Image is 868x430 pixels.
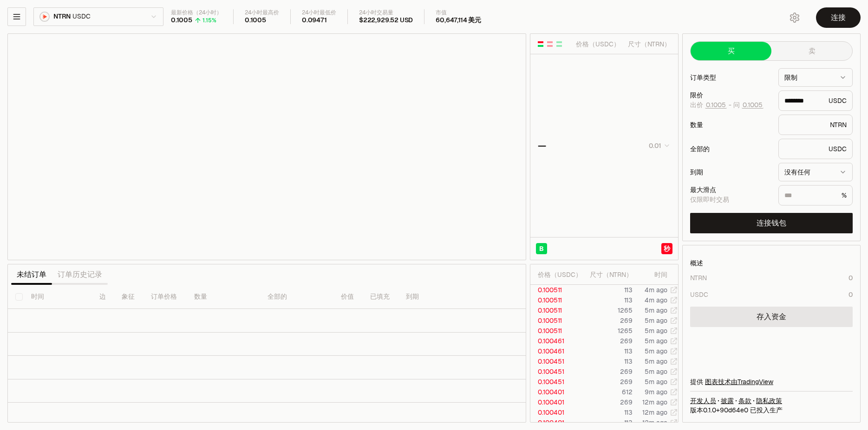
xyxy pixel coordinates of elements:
[538,270,582,279] div: 价格（ USDC ）
[530,346,582,356] td: 0.100461
[359,16,413,25] div: $222,929.52 USD
[816,7,861,28] button: 连接
[171,16,192,25] div: 0.1005
[590,270,633,279] div: 尺寸（ NTRN ）
[11,265,52,284] button: 未结订单
[690,290,708,299] div: USDC
[582,356,633,366] td: 113
[645,388,667,396] time: 9m ago
[690,186,771,193] div: 最大滑点
[530,407,582,417] td: 0.100401
[690,74,771,81] div: 订单类型
[720,406,748,414] span: 90d64e0a1ffc4a47e39bc5baddb21423c64c2cb0
[778,163,853,181] button: 没有任何
[582,397,633,407] td: 269
[690,196,771,204] div: 仅限即时交易
[742,101,764,109] button: 0.1005
[645,327,667,335] time: 5m ago
[691,42,771,60] button: 买
[530,387,582,397] td: 0.100401
[144,285,187,309] th: 订单价格
[72,13,90,21] span: USDC
[690,377,853,386] div: 提供
[260,285,333,309] th: 全部的
[645,367,667,376] time: 5m ago
[171,9,222,16] div: 最新价格（24小时）
[530,397,582,407] td: 0.100401
[848,273,853,282] div: 0
[187,285,260,309] th: 数量
[690,396,716,405] a: 开发人员
[582,387,633,397] td: 612
[530,315,582,326] td: 0.100511
[582,366,633,377] td: 269
[778,139,853,159] div: USDC
[582,417,633,428] td: 113
[628,39,671,49] div: 尺寸（ NTRN ）
[582,407,633,417] td: 113
[645,306,667,314] time: 5m ago
[645,378,667,386] time: 5m ago
[848,290,853,299] div: 0
[642,408,667,417] time: 12m ago
[15,293,23,301] button: Select all
[40,13,49,21] img: NTRN Logo
[645,357,667,366] time: 5m ago
[582,346,633,356] td: 113
[778,185,853,205] div: %
[582,285,633,295] td: 113
[530,295,582,305] td: 0.100511
[537,40,544,48] button: Show Buy and Sell Orders
[333,285,363,309] th: 价值
[530,285,582,295] td: 0.100511
[642,398,667,406] time: 12m ago
[690,258,703,268] div: 概述
[555,40,563,48] button: Show Buy Orders Only
[245,16,266,25] div: 0.1005
[538,139,546,152] div: —
[664,244,670,253] span: 秒
[645,296,667,304] time: 4m ago
[582,336,633,346] td: 269
[690,122,771,128] div: 数量
[576,39,620,49] div: 价格（ USDC ）
[302,9,336,16] div: 24小时最低价
[778,90,853,111] div: USDC
[690,307,853,327] a: 存入资金
[582,326,633,336] td: 1265
[705,378,773,386] a: 图表技术由TradingView
[530,377,582,387] td: 0.100451
[690,169,771,175] div: 到期
[52,265,108,284] button: 订单历史记录
[778,68,853,87] button: 限制
[539,244,544,253] span: B
[705,101,727,109] button: 0.1005
[359,9,413,16] div: 24小时交易量
[436,16,481,25] div: 60,647,114 美元
[690,92,771,98] div: 限价
[530,336,582,346] td: 0.100461
[582,315,633,326] td: 269
[690,405,853,415] div: 版本 0.1.0 + 已投入 生产
[202,17,216,24] div: 1.15%
[53,13,71,21] span: NTRN
[582,377,633,387] td: 269
[398,285,464,309] th: 到期
[436,9,481,16] div: 市值
[582,305,633,315] td: 1265
[530,417,582,428] td: 0.100401
[114,285,144,309] th: 象征
[690,146,771,152] div: 全部的
[646,140,671,151] button: 0.01
[8,34,526,260] iframe: Financial Chart
[363,285,399,309] th: 已填充
[756,396,782,405] a: 隐私政策
[645,337,667,345] time: 5m ago
[645,286,667,294] time: 4m ago
[721,396,734,405] a: 披露
[690,273,707,282] div: NTRN
[645,316,667,325] time: 5m ago
[530,356,582,366] td: 0.100451
[690,101,731,109] span: 出价 -
[546,40,554,48] button: Show Sell Orders Only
